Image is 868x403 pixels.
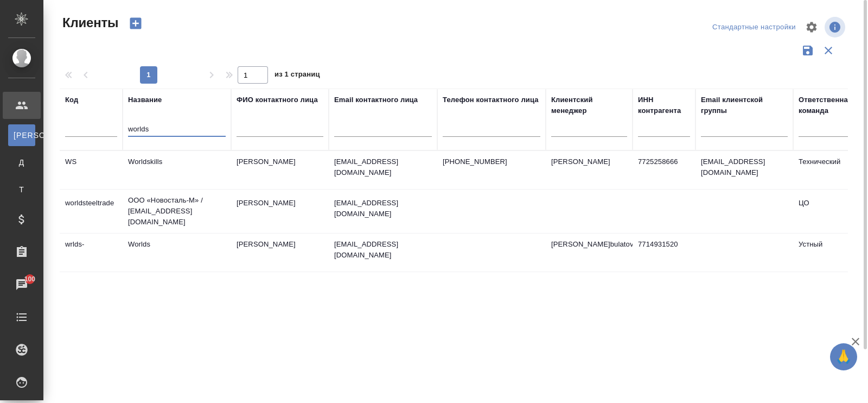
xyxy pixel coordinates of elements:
[60,14,118,32] span: Клиенты
[443,95,539,105] div: Телефон контактного лица
[334,239,432,261] p: [EMAIL_ADDRESS][DOMAIN_NAME]
[834,345,853,368] span: 🙏
[14,184,30,195] span: Т
[825,17,847,37] span: Посмотреть информацию
[231,151,329,189] td: [PERSON_NAME]
[123,190,231,233] td: ООО «Новосталь-М» / [EMAIL_ADDRESS][DOMAIN_NAME]
[830,343,857,370] button: 🙏
[123,14,149,33] button: Создать
[799,14,825,40] span: Настроить таблицу
[334,156,432,178] p: [EMAIL_ADDRESS][DOMAIN_NAME]
[695,151,793,189] td: [EMAIL_ADDRESS][DOMAIN_NAME]
[60,234,123,272] td: wrlds-
[334,198,432,219] p: [EMAIL_ADDRESS][DOMAIN_NAME]
[123,151,231,189] td: Worldskills
[551,95,627,116] div: Клиентский менеджер
[701,95,788,116] div: Email клиентской группы
[237,95,318,105] div: ФИО контактного лица
[633,234,695,272] td: 7714931520
[638,95,690,116] div: ИНН контрагента
[546,234,633,272] td: [PERSON_NAME]bulatova
[60,151,123,189] td: WS
[633,151,695,189] td: 7725258666
[123,234,231,272] td: Worlds
[334,95,418,105] div: Email контактного лица
[275,68,320,84] span: из 1 страниц
[65,95,78,105] div: Код
[14,130,30,141] span: [PERSON_NAME]
[710,19,799,36] div: split button
[797,40,818,61] button: Сохранить фильтры
[3,271,41,298] a: 100
[18,274,42,285] span: 100
[443,156,540,167] p: [PHONE_NUMBER]
[8,124,35,146] a: [PERSON_NAME]
[231,234,329,272] td: [PERSON_NAME]
[14,157,30,168] span: Д
[8,179,35,200] a: Т
[818,40,839,61] button: Сбросить фильтры
[60,192,123,230] td: worldsteeltrade
[8,152,35,173] a: Д
[128,95,162,105] div: Название
[546,151,633,189] td: [PERSON_NAME]
[231,192,329,230] td: [PERSON_NAME]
